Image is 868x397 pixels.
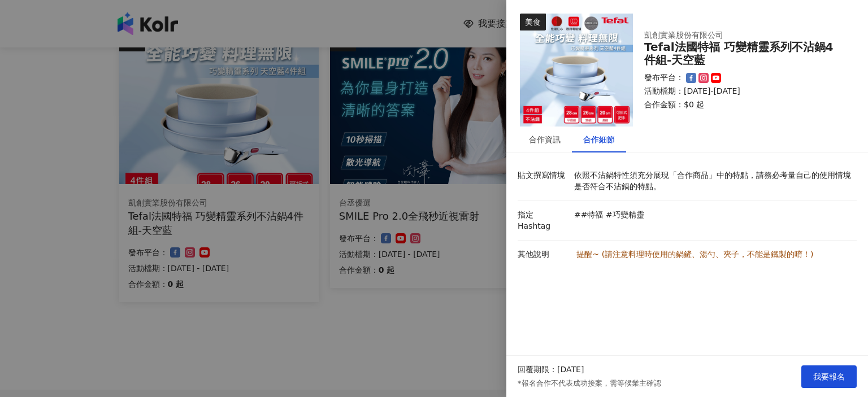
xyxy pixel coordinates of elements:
div: Tefal法國特福 巧變精靈系列不沾鍋4件組-天空藍 [644,41,843,67]
span: ~ (請 [592,250,613,259]
div: 凱創實業股份有限公司 [644,30,843,41]
div: 合作資訊 [529,133,561,146]
p: 其他說明 [518,249,568,260]
p: ##特福 #巧變精靈 [574,210,644,221]
span: 注意料理時使用的鍋鏟、湯勺、夾子，不能是鐵製的唷！) [613,250,813,259]
p: 回覆期限：[DATE] [518,364,584,376]
p: 合作金額： $0 起 [644,99,843,111]
img: Tefal法國特福 巧變精靈系列不沾鍋4件組 開團 [520,14,633,126]
span: 提醒 [576,250,592,259]
div: 美食 [520,14,546,30]
p: 活動檔期：[DATE]-[DATE] [644,86,843,97]
div: 合作細節 [583,133,615,146]
button: 我要報名 [801,365,857,388]
p: 指定 Hashtag [518,210,568,232]
p: 依照不沾鍋特性須充分展現「合作商品」中的特點，請務必考量自己的使用情境是否符合不沾鍋的特點。 [574,170,851,192]
p: 貼文撰寫情境 [518,170,568,181]
p: 發布平台： [644,72,684,84]
p: *報名合作不代表成功接案，需等候業主確認 [518,378,661,389]
span: 我要報名 [813,372,845,381]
